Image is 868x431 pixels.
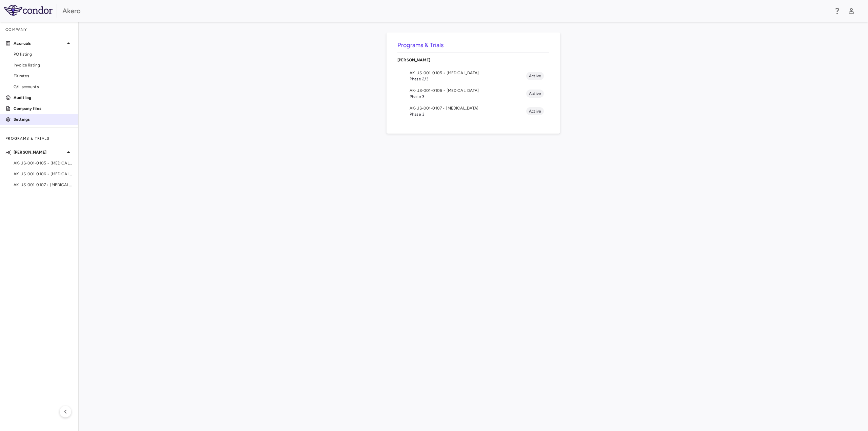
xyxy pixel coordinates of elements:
li: AK-US-001-0106 • [MEDICAL_DATA]Phase 3Active [397,85,549,102]
span: Active [526,108,544,114]
p: Company files [14,105,73,112]
span: AK-US-001-0106 • [MEDICAL_DATA] [410,87,526,94]
span: Phase 2/3 [410,76,526,82]
span: Invoice listing [14,62,73,68]
span: Phase 3 [410,111,526,117]
span: AK-US-001-0105 • [MEDICAL_DATA] [410,70,526,76]
li: AK-US-001-0105 • [MEDICAL_DATA]Phase 2/3Active [397,67,549,85]
p: [PERSON_NAME] [14,149,64,155]
p: [PERSON_NAME] [397,57,549,63]
span: FX rates [14,73,73,79]
p: Settings [14,116,73,122]
span: G/L accounts [14,84,73,90]
span: AK-US-001-0107 • [MEDICAL_DATA] [14,182,73,188]
span: PO listing [14,51,73,57]
li: AK-US-001-0107 • [MEDICAL_DATA]Phase 3Active [397,102,549,120]
img: logo-full-BYUhSk78.svg [4,5,53,16]
div: Akero [62,6,829,16]
span: AK-US-001-0107 • [MEDICAL_DATA] [410,105,526,111]
span: AK-US-001-0106 • [MEDICAL_DATA] [14,171,73,177]
span: Active [526,91,544,97]
span: AK-US-001-0105 • [MEDICAL_DATA] [14,160,73,166]
p: Audit log [14,95,73,101]
span: Phase 3 [410,94,526,100]
p: Accruals [14,40,64,46]
span: Active [526,73,544,79]
div: [PERSON_NAME] [397,53,549,67]
h6: Programs & Trials [397,41,549,50]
